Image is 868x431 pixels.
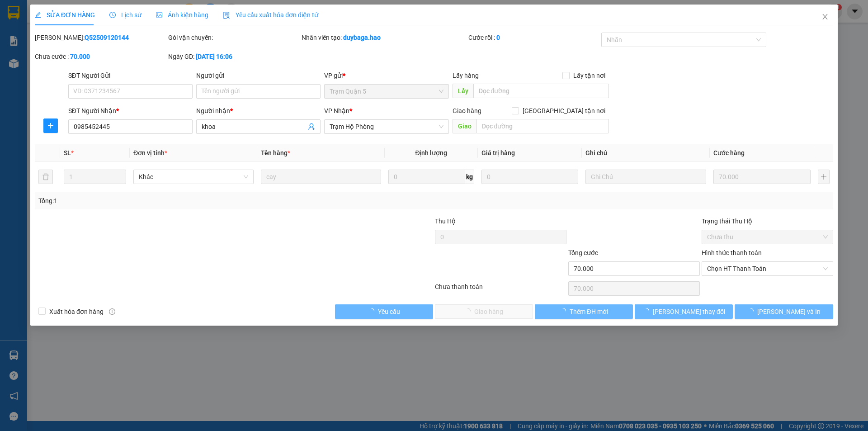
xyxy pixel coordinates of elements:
span: Cước hàng [713,149,745,156]
div: Cước rồi : [468,33,600,43]
div: Người gửi [196,71,321,81]
input: VD: Bàn, Ghế [261,170,381,184]
span: Lấy tận nơi [570,71,609,81]
button: delete [38,170,53,184]
div: Ngày GD: [168,52,300,62]
span: loading [560,308,570,314]
span: info-circle [109,308,115,315]
div: Trạng thái Thu Hộ [702,216,833,226]
span: Giao hàng [453,107,481,114]
input: Dọc đường [473,84,609,98]
span: loading [368,308,378,314]
span: Định lượng [415,149,448,156]
span: Giá trị hàng [481,149,515,156]
span: clock-circle [109,12,116,18]
input: Ghi Chú [586,170,706,184]
label: Hình thức thanh toán [702,249,762,256]
span: close [821,13,829,20]
b: duybaga.hao [343,34,381,41]
div: SĐT Người Nhận [68,106,193,116]
span: Lấy hàng [453,72,479,79]
span: Yêu cầu xuất hóa đơn điện tử [223,11,318,19]
span: picture [156,12,162,18]
div: Gói vận chuyển: [168,33,300,43]
span: edit [35,12,41,18]
button: plus [43,118,58,133]
div: SĐT Người Gửi [68,71,193,81]
span: Thêm ĐH mới [570,307,608,317]
span: Khác [139,170,248,184]
span: Chưa thu [707,230,828,244]
button: Giao hàng [435,304,533,319]
div: [PERSON_NAME]: [35,33,166,43]
button: Close [812,5,838,30]
span: Tổng cước [568,249,598,256]
b: Q52509120144 [85,34,129,41]
div: VP gửi [325,71,449,81]
span: Đơn vị tính [133,149,167,156]
span: Xuất hóa đơn hàng [46,307,107,317]
span: Trạm Hộ Phòng [330,120,443,133]
span: [GEOGRAPHIC_DATA] tận nơi [519,106,609,116]
span: [PERSON_NAME] và In [757,307,821,317]
span: loading [643,308,653,314]
b: 70.000 [70,53,90,60]
b: [DATE] 16:06 [196,53,232,60]
span: Giao [453,119,476,133]
span: Yêu cầu [378,307,400,317]
b: 0 [496,34,500,41]
div: Nhân viên tạo: [302,33,467,43]
span: Thu Hộ [435,218,456,225]
div: Tổng: 1 [38,196,335,206]
span: Ảnh kiện hàng [156,11,208,19]
span: plus [44,122,57,129]
input: 0 [713,170,811,184]
input: Dọc đường [476,119,609,133]
span: user-add [308,123,316,130]
span: kg [465,170,474,184]
th: Ghi chú [582,144,710,162]
input: 0 [481,170,579,184]
div: Chưa cước : [35,52,166,62]
span: loading [747,308,757,314]
span: VP Nhận [325,107,350,114]
span: SỬA ĐƠN HÀNG [35,11,95,19]
img: icon [223,12,230,19]
span: Trạm Quận 5 [330,85,443,98]
button: plus [818,170,830,184]
div: Chưa thanh toán [434,282,567,298]
span: SL [64,149,71,156]
span: Lịch sử [109,11,142,19]
span: Lấy [453,84,473,98]
button: [PERSON_NAME] thay đổi [635,304,733,319]
button: Yêu cầu [335,304,433,319]
span: Tên hàng [261,149,290,156]
button: Thêm ĐH mới [535,304,633,319]
button: [PERSON_NAME] và In [735,304,833,319]
div: Người nhận [196,106,321,116]
span: Chọn HT Thanh Toán [707,262,828,275]
span: [PERSON_NAME] thay đổi [653,307,725,317]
